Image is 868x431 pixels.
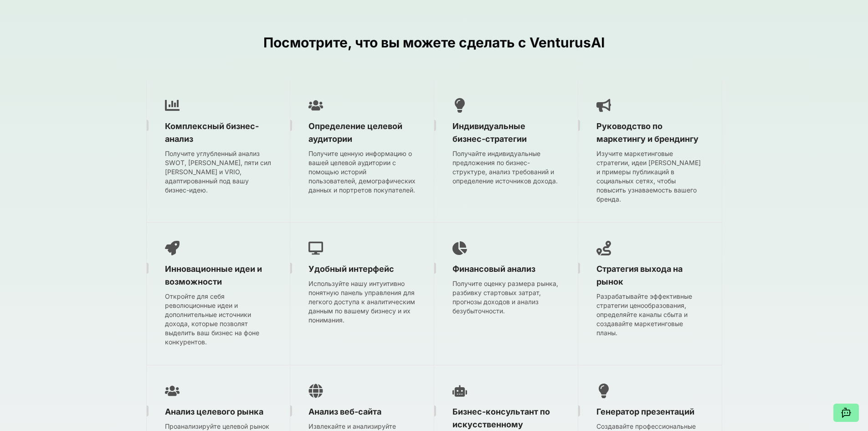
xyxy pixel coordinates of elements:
[596,121,699,144] font: Руководство по маркетингу и брендингу
[165,150,271,194] font: Получите углубленный анализ SWOT, [PERSON_NAME], пяти сил [PERSON_NAME] и VRIO, адаптированный по...
[596,407,694,416] font: Генератор презентаций
[263,34,605,51] font: Посмотрите, что вы можете сделать с VenturusAI
[308,121,402,144] font: Определение целевой аудитории
[452,121,527,144] font: Индивидуальные бизнес-стратегии
[165,292,259,346] font: Откройте для себя революционные идеи и дополнительные источники дохода, которые позволят выделить...
[596,292,692,337] font: Разрабатывайте эффективные стратегии ценообразования, определяйте каналы сбыта и создавайте марке...
[452,280,558,315] font: Получите оценку размера рынка, разбивку стартовых затрат, прогнозы доходов и анализ безубыточности.
[165,407,263,416] font: Анализ целевого рынка
[596,264,683,286] font: Стратегия выхода на рынок
[165,264,262,286] font: Инновационные идеи и возможности
[308,264,394,274] font: Удобный интерфейс
[165,121,259,144] font: Комплексный бизнес-анализ
[308,407,381,416] font: Анализ веб-сайта
[308,280,415,324] font: Используйте нашу интуитивно понятную панель управления для легкого доступа к аналитическим данным...
[452,150,558,185] font: Получайте индивидуальные предложения по бизнес-структуре, анализ требований и определение источни...
[596,150,701,203] font: Изучите маркетинговые стратегии, идеи [PERSON_NAME] и примеры публикаций в социальных сетях, чтоб...
[452,264,535,274] font: Финансовый анализ
[308,150,416,194] font: Получите ценную информацию о вашей целевой аудитории с помощью историй пользователей, демографиче...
